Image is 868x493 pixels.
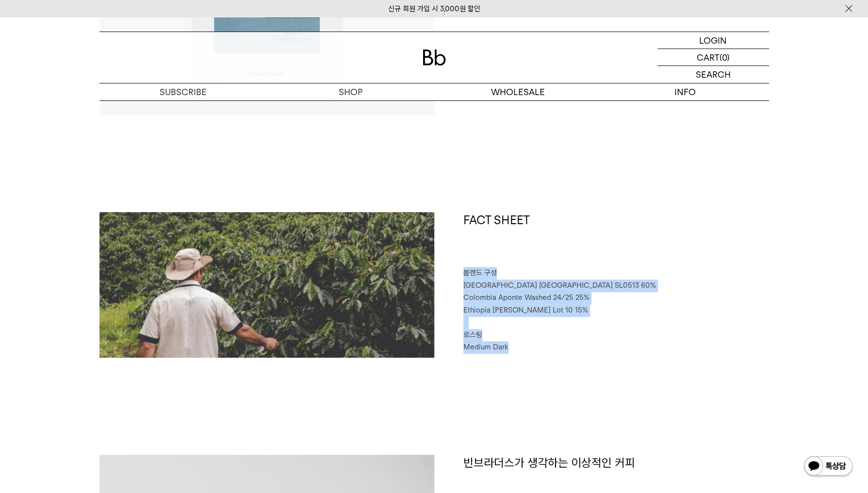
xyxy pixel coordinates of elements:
span: [GEOGRAPHIC_DATA] [GEOGRAPHIC_DATA] SL0513 60% [463,281,656,290]
img: 카카오톡 채널 1:1 채팅 버튼 [803,455,853,478]
span: Ethiopia [PERSON_NAME] Lot 10 15% [463,306,588,314]
a: SHOP [267,83,434,100]
a: SUBSCRIBE [99,83,267,100]
span: Medium Dark [463,343,508,351]
span: Colombia Aponte Washed 24/25 25% [463,293,590,302]
img: 블랙수트 [99,212,434,358]
a: 신규 회원 가입 시 3,000원 할인 [388,4,480,13]
h1: FACT SHEET [463,212,769,267]
span: 블렌드 구성 [463,268,497,277]
span: 로스팅 [463,330,482,339]
p: SEARCH [696,66,731,83]
p: WHOLESALE [434,83,602,100]
a: CART (0) [657,49,769,66]
span: ⠀ [463,318,469,327]
p: INFO [602,83,769,100]
p: (0) [720,49,730,66]
a: LOGIN [657,32,769,49]
p: CART [697,49,720,66]
img: 로고 [423,49,446,66]
p: LOGIN [699,32,727,49]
